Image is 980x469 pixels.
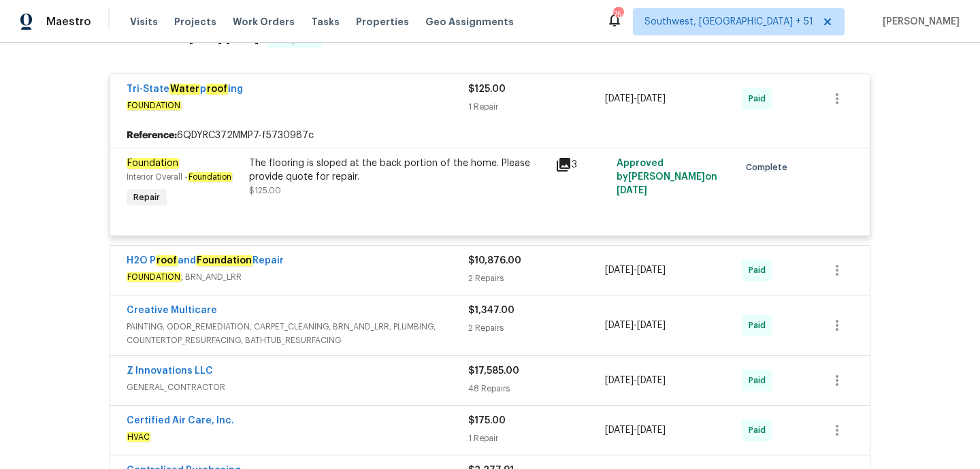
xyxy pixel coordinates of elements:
[605,376,634,385] span: [DATE]
[613,8,623,22] div: 754
[311,17,340,27] span: Tasks
[644,15,813,29] span: Southwest, [GEOGRAPHIC_DATA] + 51
[127,272,181,282] em: FOUNDATION
[127,84,243,95] a: Tri-StateWaterproofing
[605,374,666,387] span: -
[468,256,521,265] span: $10,876.00
[617,159,717,195] span: Approved by [PERSON_NAME] on
[749,92,771,106] span: Paid
[468,382,605,395] div: 48 Repairs
[468,100,605,114] div: 1 Repair
[877,15,960,29] span: [PERSON_NAME]
[356,15,409,29] span: Properties
[605,425,634,435] span: [DATE]
[127,366,213,376] a: Z Innovations LLC
[127,158,179,169] em: Foundation
[169,84,200,95] em: Water
[605,423,666,437] span: -
[127,255,284,266] a: H2O ProofandFoundationRepair
[425,15,514,29] span: Geo Assignments
[127,416,234,425] a: Certified Air Care, Inc.
[127,101,181,110] em: FOUNDATION
[249,157,547,184] div: The flooring is sloped at the back portion of the home. Please provide quote for repair.
[746,161,793,174] span: Complete
[110,123,870,148] div: 6QDYRC372MMP7-f5730987c
[605,321,634,330] span: [DATE]
[46,15,91,29] span: Maestro
[127,129,177,142] b: Reference:
[127,173,232,181] span: Interior Overall -
[128,191,165,204] span: Repair
[468,84,506,94] span: $125.00
[130,15,158,29] span: Visits
[555,157,608,173] div: 3
[174,15,216,29] span: Projects
[617,186,647,195] span: [DATE]
[196,255,252,266] em: Foundation
[127,270,468,284] span: , BRN_AND_LRR
[637,425,666,435] span: [DATE]
[605,265,634,275] span: [DATE]
[468,272,605,285] div: 2 Repairs
[605,263,666,277] span: -
[127,320,468,347] span: PAINTING, ODOR_REMEDIATION, CARPET_CLEANING, BRN_AND_LRR, PLUMBING, COUNTERTOP_RESURFACING, BATHT...
[749,374,771,387] span: Paid
[749,423,771,437] span: Paid
[605,92,666,106] span: -
[468,416,506,425] span: $175.00
[468,321,605,335] div: 2 Repairs
[637,94,666,103] span: [DATE]
[637,265,666,275] span: [DATE]
[156,255,178,266] em: roof
[249,187,281,195] span: $125.00
[468,366,519,376] span: $17,585.00
[637,376,666,385] span: [DATE]
[637,321,666,330] span: [DATE]
[127,306,217,315] a: Creative Multicare
[605,319,666,332] span: -
[468,432,605,445] div: 1 Repair
[206,84,228,95] em: roof
[127,432,150,442] em: HVAC
[233,15,295,29] span: Work Orders
[749,263,771,277] span: Paid
[605,94,634,103] span: [DATE]
[188,172,232,182] em: Foundation
[468,306,514,315] span: $1,347.00
[127,381,468,394] span: GENERAL_CONTRACTOR
[749,319,771,332] span: Paid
